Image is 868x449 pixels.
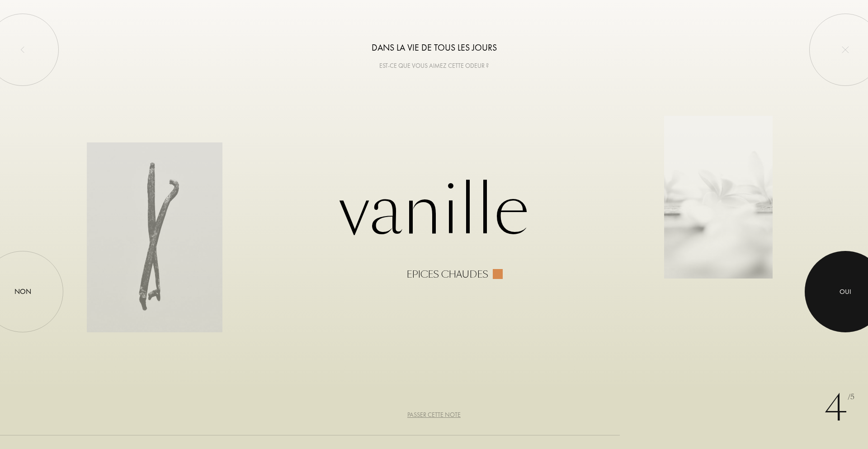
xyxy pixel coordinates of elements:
div: Vanille [87,170,781,280]
div: 4 [824,381,854,435]
div: Oui [840,287,851,297]
img: left_onboard.svg [19,46,26,53]
div: Non [14,286,31,297]
img: quit_onboard.svg [842,46,849,53]
div: Passer cette note [407,410,461,420]
span: /5 [848,392,854,402]
div: Epices chaudes [406,269,488,280]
